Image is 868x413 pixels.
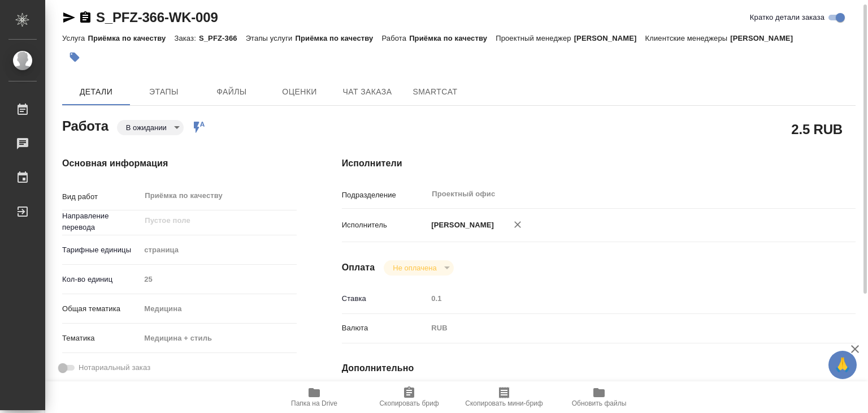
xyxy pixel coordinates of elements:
span: Детали [69,85,123,99]
div: Медицина [140,299,296,319]
span: 🙏 [833,353,852,377]
p: Приёмка по качеству [295,34,381,42]
p: Подразделение [342,190,428,201]
h4: Исполнители [342,157,856,170]
h4: Основная информация [62,157,297,170]
div: страница [140,240,296,260]
p: Вид работ [62,191,140,203]
span: Скопировать бриф [379,399,439,407]
a: S_PFZ-366-WK-009 [96,10,218,25]
input: Пустое поле [140,271,296,287]
p: Приёмка по качеству [409,34,496,42]
span: Папка на Drive [291,399,337,407]
button: Обновить файлы [552,381,646,413]
span: Скопировать мини-бриф [465,399,542,407]
button: Скопировать ссылку [79,11,92,24]
div: Медицина + стиль [140,329,296,348]
span: Чат заказа [340,85,394,99]
button: Скопировать бриф [362,381,457,413]
p: S_PFZ-366 [199,34,246,42]
p: Направление перевода [62,210,140,233]
span: Файлы [205,85,259,99]
span: SmartCat [408,85,462,99]
h2: Работа [62,115,108,135]
input: Пустое поле [144,214,270,227]
p: Этапы услуги [246,34,296,42]
button: Скопировать мини-бриф [457,381,552,413]
button: Удалить исполнителя [505,212,530,237]
p: [PERSON_NAME] [730,34,801,42]
h4: Дополнительно [342,362,856,375]
p: Тематика [62,333,140,344]
button: Папка на Drive [267,381,362,413]
span: Нотариальный заказ [79,362,150,373]
button: В ожидании [123,123,170,132]
p: Исполнитель [342,220,428,231]
button: 🙏 [828,351,857,379]
div: В ожидании [117,120,184,135]
input: Пустое поле [427,290,813,307]
p: Заказ: [174,34,198,42]
button: Скопировать ссылку для ЯМессенджера [62,11,76,24]
p: Приёмка по качеству [88,34,174,42]
p: Работа [381,34,409,42]
h4: Оплата [342,261,375,274]
span: Оценки [272,85,327,99]
span: Кратко детали заказа [750,12,824,23]
p: Проектный менеджер [496,34,574,42]
p: Валюта [342,322,428,334]
span: Обновить файлы [572,399,627,407]
button: Добавить тэг [62,45,87,70]
p: Услуга [62,34,88,42]
p: [PERSON_NAME] [574,34,645,42]
span: Этапы [137,85,191,99]
p: Клиентские менеджеры [645,34,731,42]
div: RUB [427,319,813,338]
p: Ставка [342,293,428,304]
button: Не оплачена [389,263,440,273]
p: Тарифные единицы [62,244,140,256]
p: Кол-во единиц [62,274,140,285]
p: Общая тематика [62,303,140,315]
p: [PERSON_NAME] [427,220,494,231]
h2: 2.5 RUB [791,119,843,139]
div: В ожидании [384,260,453,276]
